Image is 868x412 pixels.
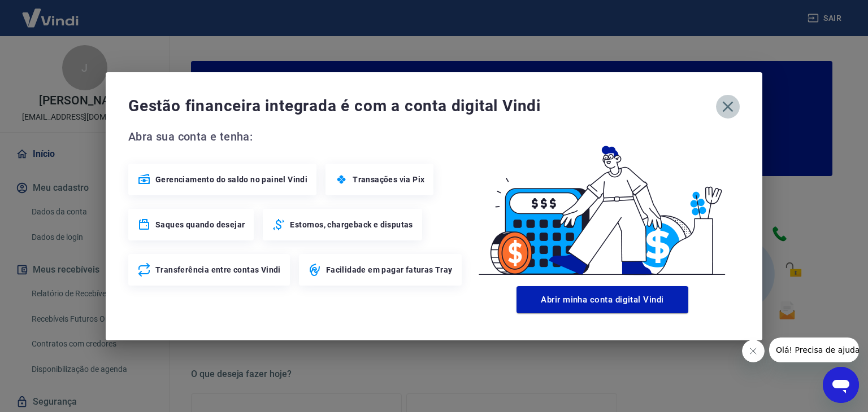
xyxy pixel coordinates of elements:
iframe: Mensagem da empresa [769,338,859,362]
span: Olá! Precisa de ajuda? [7,8,95,17]
button: Abrir minha conta digital Vindi [517,286,688,313]
span: Transações via Pix [353,174,424,185]
img: Good Billing [465,128,740,282]
span: Facilidade em pagar faturas Tray [326,264,453,275]
span: Abra sua conta e tenha: [128,128,465,146]
span: Saques quando desejar [155,219,245,230]
span: Gerenciamento do saldo no painel Vindi [155,174,307,185]
span: Gestão financeira integrada é com a conta digital Vindi [128,95,716,117]
iframe: Fechar mensagem [742,340,765,362]
span: Estornos, chargeback e disputas [290,219,413,230]
iframe: Botão para abrir a janela de mensagens [823,367,859,403]
span: Transferência entre contas Vindi [155,264,281,275]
